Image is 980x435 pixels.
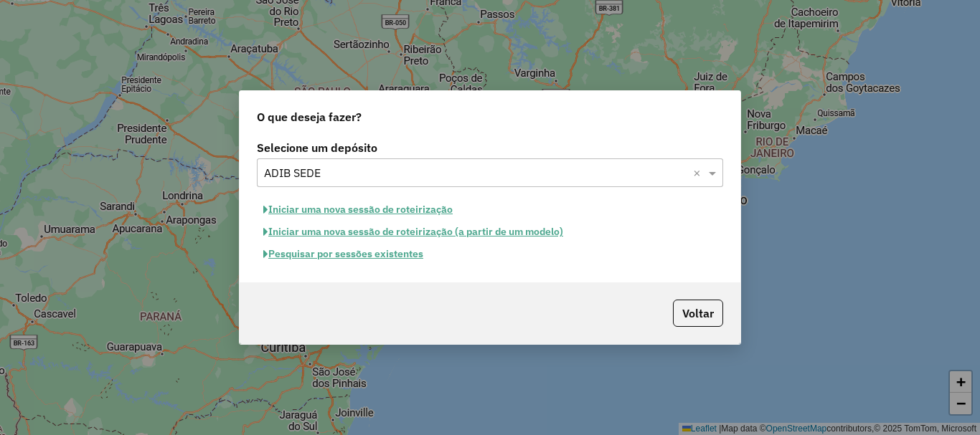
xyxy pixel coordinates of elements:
[257,108,362,125] span: O que deseja fazer?
[257,221,570,243] button: Iniciar uma nova sessão de roteirização (a partir de um modelo)
[257,199,459,221] button: Iniciar uma nova sessão de roteirização
[693,164,705,181] span: Clear all
[257,243,430,265] button: Pesquisar por sessões existentes
[257,139,723,156] label: Selecione um depósito
[673,300,723,327] button: Voltar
